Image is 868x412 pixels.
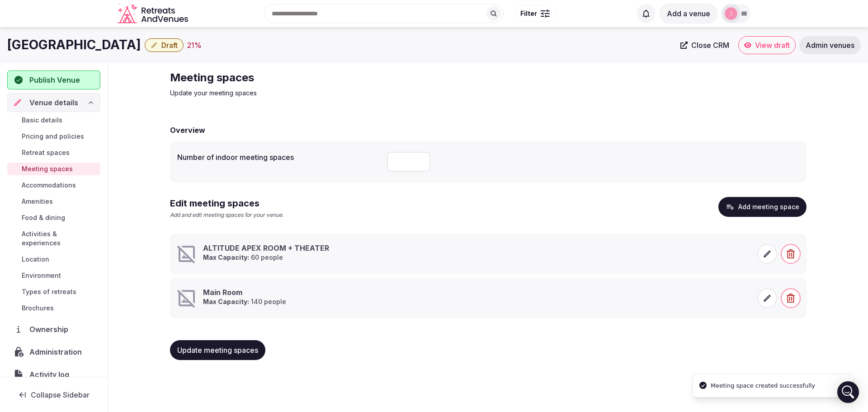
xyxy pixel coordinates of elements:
a: Activities & experiences [7,228,100,249]
a: Close CRM [675,36,735,54]
a: Retreat spaces [7,146,100,159]
button: Draft [145,38,184,52]
span: Retreat spaces [22,148,70,157]
h1: [GEOGRAPHIC_DATA] [7,36,141,54]
a: Accommodations [7,179,100,192]
h2: Edit meeting spaces [170,197,283,210]
a: Brochures [7,302,100,314]
p: 140 people [203,297,286,306]
a: Add a venue [659,9,718,18]
span: Draft [161,41,178,50]
a: Activity log [7,365,100,384]
span: Administration [29,346,85,357]
strong: Max Capacity: [203,298,249,305]
button: Publish Venue [7,70,100,89]
a: Ownership [7,320,100,339]
button: 21% [187,40,202,51]
div: Open Intercom Messenger [837,381,859,403]
button: Collapse Sidebar [7,385,100,405]
span: Ownership [29,324,72,335]
div: 21 % [187,40,202,51]
img: jen-7867 [725,7,737,20]
a: Pricing and policies [7,130,100,143]
a: Admin venues [799,36,861,54]
span: Pricing and policies [22,132,84,141]
span: Accommodations [22,181,76,190]
span: Update meeting spaces [177,346,258,355]
span: Admin venues [806,41,854,50]
span: Meeting spaces [22,164,73,173]
svg: Retreats and Venues company logo [118,4,190,24]
span: Environment [22,271,61,280]
span: Activity log [29,369,73,380]
a: Meeting spaces [7,163,100,175]
button: Filter [514,5,556,22]
span: Basic details [22,116,62,125]
a: View draft [738,36,796,54]
span: Publish Venue [29,75,80,85]
a: Amenities [7,195,100,208]
button: Update meeting spaces [170,340,265,360]
p: Add and edit meeting spaces for your venue. [170,211,283,219]
label: Number of indoor meeting spaces [177,154,380,161]
span: Amenities [22,197,53,206]
p: Update your meeting spaces [170,89,474,98]
div: Meeting space created successfully [711,381,815,390]
p: 60 people [203,253,329,262]
h2: Overview [170,125,205,136]
a: Environment [7,269,100,282]
a: Types of retreats [7,286,100,298]
span: Close CRM [691,41,729,50]
span: View draft [755,41,790,50]
span: Filter [520,9,537,18]
span: Brochures [22,304,54,313]
h2: Meeting spaces [170,70,474,85]
a: Food & dining [7,211,100,224]
span: Location [22,255,49,264]
h3: ALTITUDE APEX ROOM + THEATER [203,243,329,253]
a: Basic details [7,114,100,126]
span: Collapse Sidebar [31,390,90,399]
button: Add a venue [659,3,718,24]
a: Administration [7,342,100,361]
a: Location [7,253,100,266]
span: Activities & experiences [22,229,97,248]
span: Types of retreats [22,287,76,296]
strong: Max Capacity: [203,253,249,261]
span: Venue details [29,97,78,108]
button: Add meeting space [718,197,807,217]
span: Food & dining [22,213,65,222]
a: Visit the homepage [118,4,190,24]
h3: Main Room [203,287,286,297]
